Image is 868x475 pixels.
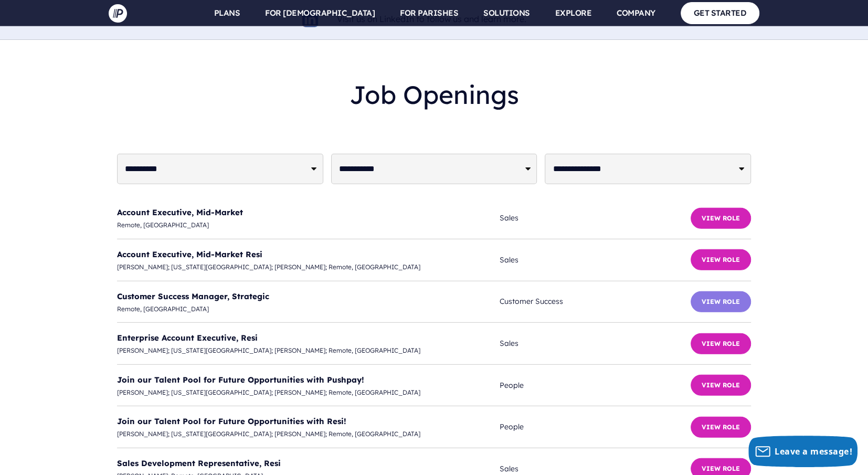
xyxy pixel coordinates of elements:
span: [PERSON_NAME]; [US_STATE][GEOGRAPHIC_DATA]; [PERSON_NAME]; Remote, [GEOGRAPHIC_DATA] [117,345,500,356]
button: View Role [691,375,751,396]
a: Customer Success Manager, Strategic [117,291,269,301]
span: Sales [500,212,691,225]
button: View Role [691,208,751,229]
button: View Role [691,291,751,312]
a: Account Executive, Mid-Market [117,207,243,217]
span: Remote, [GEOGRAPHIC_DATA] [117,303,500,315]
span: [PERSON_NAME]; [US_STATE][GEOGRAPHIC_DATA]; [PERSON_NAME]; Remote, [GEOGRAPHIC_DATA] [117,387,500,398]
span: [PERSON_NAME]; [US_STATE][GEOGRAPHIC_DATA]; [PERSON_NAME]; Remote, [GEOGRAPHIC_DATA] [117,261,500,273]
span: Leave a message! [775,446,852,457]
a: GET STARTED [681,2,760,24]
span: Remote, [GEOGRAPHIC_DATA] [117,219,500,231]
a: Sales Development Representative, Resi [117,458,281,468]
h2: Job Openings [117,71,751,118]
span: Sales [500,254,691,267]
span: [PERSON_NAME]; [US_STATE][GEOGRAPHIC_DATA]; [PERSON_NAME]; Remote, [GEOGRAPHIC_DATA] [117,428,500,440]
button: Leave a message! [748,436,858,467]
a: Join our Talent Pool for Future Opportunities with Resi! [117,416,346,426]
span: Sales [500,337,691,350]
button: View Role [691,417,751,438]
span: People [500,379,691,392]
span: Customer Success [500,295,691,308]
a: Account Executive, Mid-Market Resi [117,249,262,259]
a: Enterprise Account Executive, Resi [117,333,258,343]
span: People [500,420,691,434]
button: View Role [691,249,751,270]
a: Join our Talent Pool for Future Opportunities with Pushpay! [117,375,364,385]
button: View Role [691,333,751,354]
